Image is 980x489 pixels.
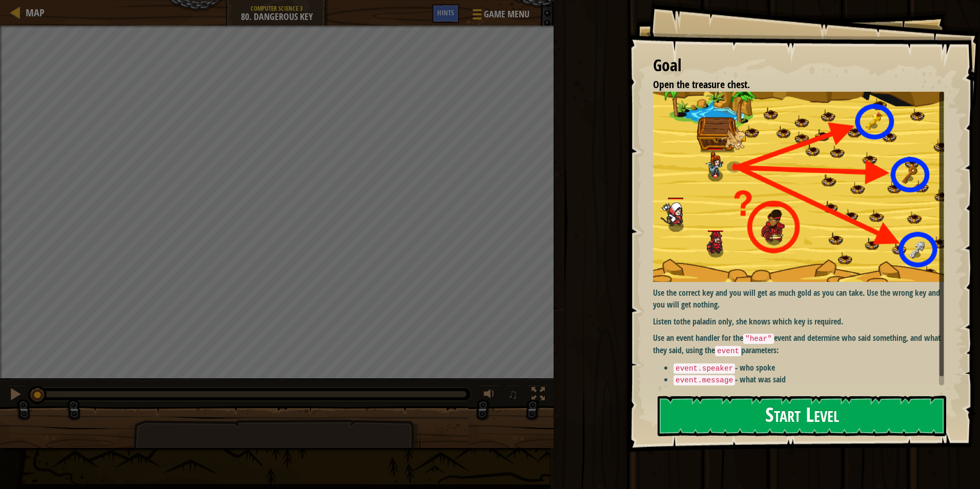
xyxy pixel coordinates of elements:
span: ♫ [508,386,518,402]
button: Start Level [658,396,946,436]
button: Game Menu [464,4,536,28]
li: Open the treasure chest. [640,77,942,92]
span: Open the treasure chest. [653,77,750,91]
span: Map [26,6,45,19]
img: Key [653,92,952,282]
span: Game Menu [484,8,529,21]
code: event.speaker [673,363,735,374]
div: Goal [653,54,944,77]
code: "hear" [743,334,774,344]
p: Use an event handler for the event and determine who said something, and what they said, using th... [653,332,952,356]
button: Toggle fullscreen [528,385,548,406]
li: - what was said [673,374,952,386]
p: Use the correct key and you will get as much gold as you can take. Use the wrong key and you will... [653,287,952,311]
li: - who spoke [673,362,952,374]
code: event.message [673,375,735,385]
a: Map [21,6,45,19]
p: Listen to , she knows which key is required. [653,316,952,328]
button: Adjust volume [480,385,501,406]
code: event [715,346,741,356]
strong: the paladin only [680,316,732,327]
button: ♫ [506,385,523,406]
span: Hints [437,8,454,17]
button: Ctrl + P: Pause [5,385,26,406]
